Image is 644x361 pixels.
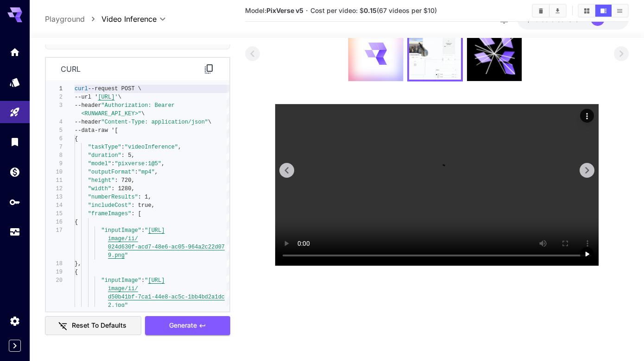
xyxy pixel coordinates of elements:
span: { [75,219,78,225]
span: \ [141,111,145,117]
span: credits left [551,15,583,23]
span: --data-raw '[ [75,127,118,134]
div: 16 [46,218,63,226]
span: curl [75,86,88,92]
span: Model: [245,6,303,14]
div: Show videos in grid viewShow videos in video viewShow videos in list view [578,4,629,18]
button: Reset to defaults [45,316,141,335]
span: d50b41bf-7ca1-44e8-ac5c-1bb4bd2a1dc [108,294,225,300]
span: "Content-Type: application/json" [101,119,208,125]
div: 12 [46,185,63,193]
div: 8 [46,151,63,160]
div: Home [9,46,20,58]
div: 17 [46,226,63,235]
span: \ [118,94,121,100]
span: "mp4" [138,169,155,175]
div: Wallet [9,166,20,178]
span: "width" [88,186,111,192]
span: "inputImage" [101,277,141,284]
span: "model" [88,161,111,167]
div: 5 [46,126,63,135]
span: 024d630f-acd7-48e6-ac05-964a2c22d07 [108,244,225,250]
span: $20.66 [526,15,551,23]
div: 3 [46,101,63,110]
div: Settings [9,315,20,327]
span: image/ii/ [108,236,138,242]
img: 8ERPSEAAAAGSURBVAMAswG8F3PEhF4AAAAASUVORK5CYII= [409,28,461,80]
span: <RUNWARE_API_KEY>" [82,111,142,117]
b: PixVerse v5 [266,6,303,14]
div: 19 [46,268,63,276]
span: : 1280, [111,186,134,192]
span: : [111,161,114,167]
div: API Keys [9,196,20,208]
span: : true, [132,202,155,209]
div: Usage [9,226,20,238]
p: curl [61,63,81,75]
div: 4 [46,118,63,126]
a: Playground [45,13,85,25]
span: --header [75,102,101,109]
span: " [145,277,148,284]
div: 11 [46,176,63,185]
span: : [121,144,125,150]
span: \ [208,119,211,125]
span: , [161,161,164,167]
span: }, [75,261,81,267]
div: 6 [46,135,63,143]
span: : [141,227,145,234]
span: "numberResults" [88,194,138,200]
span: Cost per video: $ (67 videos per $10) [310,6,437,14]
button: Show videos in grid view [579,5,595,17]
span: : 5, [121,152,135,159]
span: , [155,169,158,175]
p: · [306,5,308,16]
span: [URL] [148,227,165,234]
span: ' [115,94,118,100]
div: Models [9,76,20,88]
span: "inputImage" [101,227,141,234]
div: Playground [9,106,20,118]
div: 1 [46,85,63,93]
span: : [141,277,145,284]
span: 9.png [108,252,125,259]
span: "includeCost" [88,202,132,209]
nav: breadcrumb [45,13,101,25]
span: [URL] [148,277,165,284]
span: "videoInference" [125,144,178,150]
span: "duration" [88,152,121,159]
span: " [145,227,148,234]
div: 9 [46,160,63,168]
div: Actions [580,109,594,123]
span: [URL] [98,94,115,100]
span: 2.jpg [108,302,125,309]
span: { [75,136,78,142]
button: Download All [549,5,566,17]
button: Generate [145,316,230,335]
span: : [135,169,138,175]
span: " [125,302,128,309]
span: "taskType" [88,144,121,150]
div: 13 [46,193,63,201]
div: 7 [46,143,63,151]
span: image/ii/ [108,286,138,292]
span: : 720, [115,177,135,184]
div: 15 [46,210,63,218]
span: --url ' [75,94,98,100]
span: : 1, [138,194,152,200]
span: "frameImages" [88,211,132,217]
button: Show videos in list view [612,5,628,17]
span: : [ [132,211,142,217]
div: Clear videosDownload All [532,4,567,18]
span: Video Inference [101,13,157,25]
span: --request POST \ [88,86,141,92]
span: --header [75,119,101,125]
button: Expand sidebar [9,340,21,352]
span: " [125,252,128,259]
span: "pixverse:1@5" [115,161,162,167]
div: Play video [580,247,594,261]
div: 14 [46,201,63,210]
button: Clear videos [533,5,549,17]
